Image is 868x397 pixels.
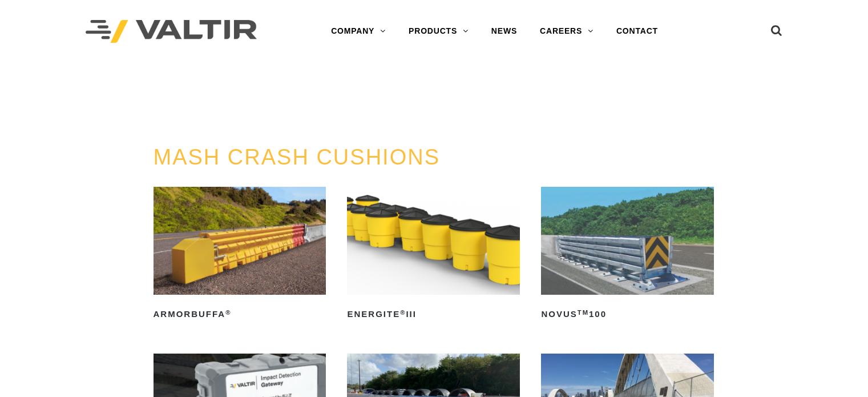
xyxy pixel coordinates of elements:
sup: TM [578,309,589,316]
a: ENERGITE®III [347,187,520,323]
a: CAREERS [528,20,605,43]
h2: NOVUS 100 [541,305,714,323]
h2: ENERGITE III [347,305,520,323]
sup: ® [225,309,231,316]
a: PRODUCTS [397,20,480,43]
a: NOVUSTM100 [541,187,714,323]
a: CONTACT [605,20,669,43]
a: NEWS [480,20,528,43]
a: MASH CRASH CUSHIONS [154,145,441,169]
img: Valtir [86,20,257,43]
a: COMPANY [320,20,397,43]
a: ArmorBuffa® [154,187,326,323]
sup: ® [400,309,406,316]
h2: ArmorBuffa [154,305,326,323]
